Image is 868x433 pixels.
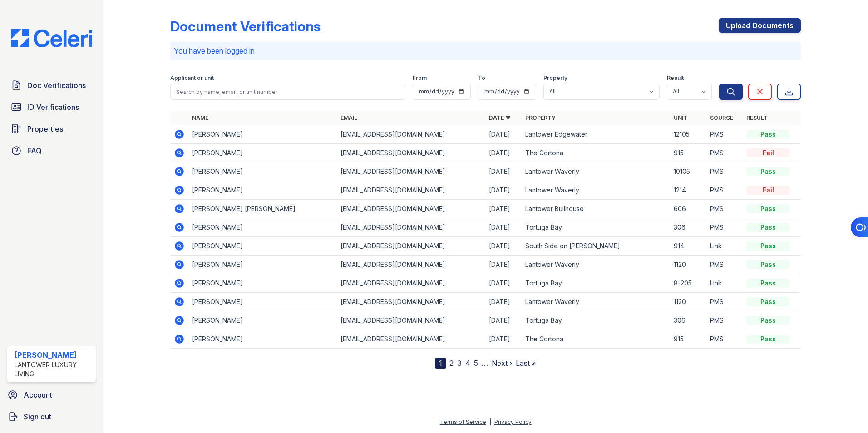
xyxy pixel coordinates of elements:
a: Result [746,114,768,121]
img: CE_Logo_Blue-a8612792a0a2168367f1c8372b55b34899dd931a85d93a1a3d3e32e68fde9ad4.png [4,29,99,47]
td: [DATE] [485,256,522,274]
td: Tortuga Bay [522,274,670,293]
td: [EMAIL_ADDRESS][DOMAIN_NAME] [337,125,485,144]
a: Sign out [4,408,99,426]
label: To [478,74,485,82]
td: [DATE] [485,274,522,293]
span: Sign out [24,411,51,422]
td: Lantower Waverly [522,256,670,274]
div: Pass [746,335,790,344]
td: PMS [706,181,743,200]
td: [DATE] [485,144,522,162]
a: Properties [7,120,96,138]
td: 1120 [670,256,706,274]
a: Account [4,386,99,404]
div: Pass [746,130,790,139]
label: Applicant or unit [170,74,214,82]
label: Property [543,74,567,82]
td: 12105 [670,125,706,144]
span: … [482,358,488,369]
div: 1 [435,358,446,369]
td: Link [706,237,743,256]
a: Privacy Policy [494,418,532,425]
div: Pass [746,223,790,232]
td: [EMAIL_ADDRESS][DOMAIN_NAME] [337,162,485,181]
span: FAQ [27,145,42,156]
div: [PERSON_NAME] [15,349,92,360]
td: PMS [706,125,743,144]
td: [DATE] [485,237,522,256]
span: Properties [27,123,63,134]
td: [EMAIL_ADDRESS][DOMAIN_NAME] [337,181,485,200]
div: Pass [746,297,790,306]
td: [DATE] [485,125,522,144]
span: Account [24,389,52,400]
td: Tortuga Bay [522,218,670,237]
a: Source [710,114,733,121]
td: Tortuga Bay [522,311,670,330]
td: The Cortona [522,144,670,162]
a: Terms of Service [440,418,486,425]
td: 915 [670,330,706,349]
label: Result [667,74,684,82]
td: PMS [706,330,743,349]
div: Fail [746,186,790,195]
a: Last » [516,359,536,368]
td: [DATE] [485,218,522,237]
td: PMS [706,200,743,218]
td: South Side on [PERSON_NAME] [522,237,670,256]
td: 915 [670,144,706,162]
td: 1214 [670,181,706,200]
td: [DATE] [485,162,522,181]
div: Pass [746,316,790,325]
a: Property [525,114,556,121]
td: [DATE] [485,181,522,200]
td: The Cortona [522,330,670,349]
a: FAQ [7,142,96,160]
div: Lantower Luxury Living [15,360,92,379]
a: ID Verifications [7,98,96,116]
td: [PERSON_NAME] [188,274,337,293]
td: PMS [706,311,743,330]
span: Doc Verifications [27,80,86,91]
td: 306 [670,311,706,330]
td: [PERSON_NAME] [188,218,337,237]
td: [DATE] [485,293,522,311]
td: 306 [670,218,706,237]
td: [PERSON_NAME] [PERSON_NAME] [188,200,337,218]
div: Pass [746,167,790,176]
a: 2 [449,359,454,368]
a: Name [192,114,208,121]
div: Fail [746,148,790,157]
div: Pass [746,260,790,269]
a: Doc Verifications [7,76,96,94]
a: Date ▼ [489,114,511,121]
td: [PERSON_NAME] [188,256,337,274]
td: [EMAIL_ADDRESS][DOMAIN_NAME] [337,330,485,349]
td: Lantower Edgewater [522,125,670,144]
a: 5 [474,359,478,368]
td: PMS [706,162,743,181]
td: [PERSON_NAME] [188,330,337,349]
td: Link [706,274,743,293]
td: PMS [706,293,743,311]
td: [EMAIL_ADDRESS][DOMAIN_NAME] [337,274,485,293]
label: From [413,74,427,82]
td: PMS [706,144,743,162]
input: Search by name, email, or unit number [170,84,405,100]
a: Unit [674,114,687,121]
td: [EMAIL_ADDRESS][DOMAIN_NAME] [337,256,485,274]
div: | [489,418,491,425]
p: You have been logged in [174,45,797,56]
a: Upload Documents [719,18,801,33]
div: Pass [746,204,790,213]
td: [EMAIL_ADDRESS][DOMAIN_NAME] [337,293,485,311]
a: Email [340,114,357,121]
td: 1120 [670,293,706,311]
td: [PERSON_NAME] [188,293,337,311]
td: [EMAIL_ADDRESS][DOMAIN_NAME] [337,311,485,330]
td: [PERSON_NAME] [188,144,337,162]
td: [EMAIL_ADDRESS][DOMAIN_NAME] [337,200,485,218]
a: 4 [465,359,470,368]
td: [EMAIL_ADDRESS][DOMAIN_NAME] [337,218,485,237]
